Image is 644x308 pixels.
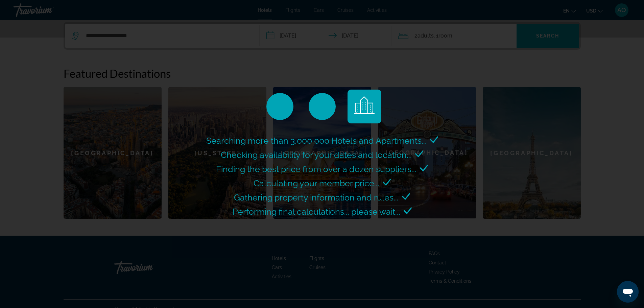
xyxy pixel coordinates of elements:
[206,136,427,146] span: Searching more than 3,000,000 Hotels and Apartments...
[254,178,379,188] span: Calculating your member price...
[221,150,412,160] span: Checking availability for your dates and location...
[233,207,400,217] span: Performing final calculations... please wait...
[617,281,639,303] iframe: Button to launch messaging window
[216,164,416,174] span: Finding the best price from over a dozen suppliers...
[234,192,399,203] span: Gathering property information and rules...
